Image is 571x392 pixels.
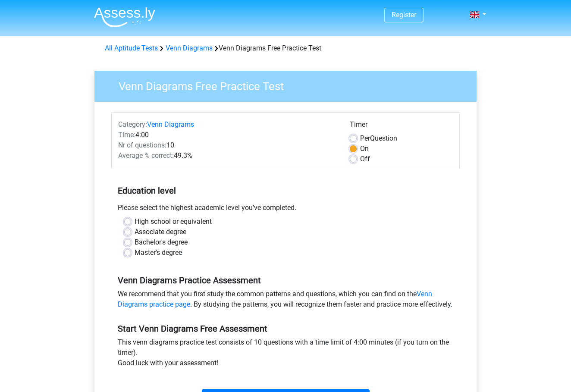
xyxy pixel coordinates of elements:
label: On [360,144,369,154]
h5: Start Venn Diagrams Free Assessment [118,323,453,334]
label: Bachelor's degree [135,237,188,248]
h5: Education level [118,182,453,199]
a: Register [392,11,416,19]
h3: Venn Diagrams Free Practice Test [108,76,470,93]
span: Nr of questions: [118,141,166,149]
label: Master's degree [135,248,182,258]
span: Category: [118,120,147,129]
div: Please select the highest academic level you’ve completed. [111,203,460,216]
div: This venn diagrams practice test consists of 10 questions with a time limit of 4:00 minutes (if y... [111,337,460,372]
img: Assessly [94,7,155,27]
a: All Aptitude Tests [105,44,158,52]
a: Venn Diagrams [166,44,213,52]
label: Off [360,154,370,164]
label: Question [360,133,397,144]
label: High school or equivalent [135,216,212,227]
div: 4:00 [112,130,343,140]
div: Timer [350,119,453,133]
h5: Venn Diagrams Practice Assessment [118,275,453,285]
label: Associate degree [135,227,186,237]
div: We recommend that you first study the common patterns and questions, which you can find on the . ... [111,289,460,313]
div: 10 [112,140,343,151]
span: Average % correct: [118,151,174,160]
span: Per [360,134,370,142]
a: Venn Diagrams [147,120,194,129]
div: 49.3% [112,151,343,161]
span: Time: [118,131,135,139]
div: Venn Diagrams Free Practice Test [101,43,470,53]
